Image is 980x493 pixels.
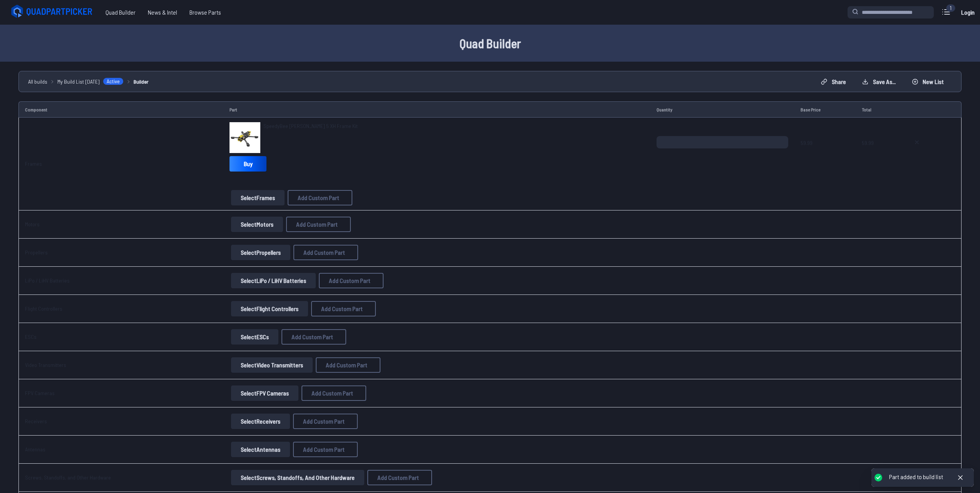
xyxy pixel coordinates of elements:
[288,190,352,205] button: Add Custom Part
[231,217,283,232] button: SelectMotors
[230,442,291,457] a: SelectAntennas
[230,217,285,232] a: SelectMotors
[183,5,227,20] a: Browse Parts
[18,101,223,118] td: Component
[312,390,353,396] span: Add Custom Part
[142,5,183,20] a: News & Intel
[293,245,358,260] button: Add Custom Part
[230,414,291,429] a: SelectReceivers
[302,385,366,401] button: Add Custom Part
[231,245,290,260] button: SelectPropellers
[25,277,70,284] a: LiPo / LiHV Batteries
[230,329,280,345] a: SelectESCs
[103,77,124,85] span: Active
[230,122,260,153] img: image
[25,418,47,424] a: Receivers
[231,273,316,288] button: SelectLiPo / LiHV Batteries
[281,329,346,345] button: Add Custom Part
[25,390,55,396] a: FPV Cameras
[263,122,358,130] a: SpeedyBee [PERSON_NAME] 5 XH Frame Kit
[794,101,855,118] td: Base Price
[230,470,366,485] a: SelectScrews, Standoffs, and Other Hardware
[25,446,45,453] a: Antennas
[303,446,345,453] span: Add Custom Part
[298,195,339,201] span: Add Custom Part
[303,418,345,424] span: Add Custom Part
[25,221,40,227] a: Motors
[946,4,955,12] div: 1
[293,442,358,457] button: Add Custom Part
[329,278,370,284] span: Add Custom Part
[231,470,364,485] button: SelectScrews, Standoffs, and Other Hardware
[134,77,149,86] a: Builder
[263,123,358,129] span: SpeedyBee [PERSON_NAME] 5 XH Frame Kit
[231,329,278,345] button: SelectESCs
[230,385,300,401] a: SelectFPV Cameras
[25,160,42,167] a: Frames
[286,217,351,232] button: Add Custom Part
[958,5,977,20] a: Login
[230,273,317,288] a: SelectLiPo / LiHV Batteries
[25,474,111,481] a: Screws, Standoffs, and Other Hardware
[377,474,419,481] span: Add Custom Part
[905,76,950,88] button: New List
[99,5,142,20] a: Quad Builder
[801,136,849,173] span: 59.99
[28,77,47,86] a: All builds
[296,221,338,227] span: Add Custom Part
[319,273,384,288] button: Add Custom Part
[231,301,308,316] button: SelectFlight Controllers
[230,357,314,373] a: SelectVideo Transmitters
[230,190,286,205] a: SelectFrames
[303,249,345,256] span: Add Custom Part
[25,305,62,312] a: Flight Controllers
[25,362,66,368] a: Video Transmitters
[231,414,290,429] button: SelectReceivers
[230,245,292,260] a: SelectPropellers
[231,357,313,373] button: SelectVideo Transmitters
[316,357,380,373] button: Add Custom Part
[244,34,737,52] h1: Quad Builder
[862,136,895,173] span: 59.99
[57,77,100,86] span: My Build List [DATE]
[291,334,333,340] span: Add Custom Part
[321,306,363,312] span: Add Custom Part
[311,301,376,316] button: Add Custom Part
[814,76,853,88] button: Share
[293,414,358,429] button: Add Custom Part
[25,249,48,256] a: Propellers
[25,333,37,340] a: ESCs
[231,442,290,457] button: SelectAntennas
[231,385,298,401] button: SelectFPV Cameras
[57,77,124,86] a: My Build List [DATE]Active
[650,101,794,118] td: Quantity
[856,101,901,118] td: Total
[230,301,310,316] a: SelectFlight Controllers
[889,473,943,481] div: Part added to build list
[223,101,650,118] td: Part
[326,362,367,368] span: Add Custom Part
[231,190,285,205] button: SelectFrames
[856,76,902,88] button: Save as...
[367,470,432,485] button: Add Custom Part
[230,156,266,172] a: Buy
